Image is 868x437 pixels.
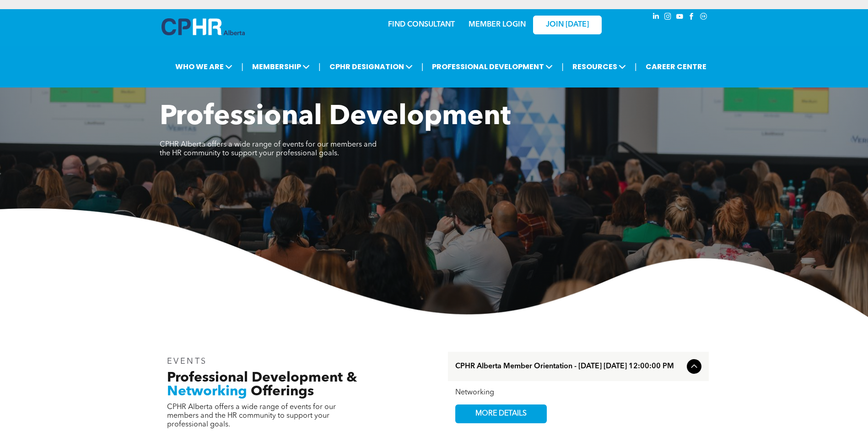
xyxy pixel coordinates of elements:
[429,58,555,75] span: PROFESSIONAL DEVELOPMENT
[465,405,537,423] span: MORE DETAILS
[469,21,526,28] a: MEMBER LOGIN
[421,57,424,76] li: |
[327,58,415,75] span: CPHR DESIGNATION
[388,21,455,28] a: FIND CONSULTANT
[570,58,629,75] span: RESOURCES
[167,357,208,366] span: EVENTS
[546,21,589,29] span: JOIN [DATE]
[249,58,313,75] span: MEMBERSHIP
[533,16,602,34] a: JOIN [DATE]
[699,11,709,24] a: Social network
[162,18,245,35] img: A blue and white logo for cp alberta
[251,385,314,399] span: Offerings
[651,11,661,24] a: linkedin
[167,371,357,385] span: Professional Development &
[160,104,511,131] span: Professional Development
[167,385,247,399] span: Networking
[455,362,683,371] span: CPHR Alberta Member Orientation - [DATE] [DATE] 12:00:00 PM
[318,57,321,76] li: |
[635,57,637,76] li: |
[160,141,377,157] span: CPHR Alberta offers a wide range of events for our members and the HR community to support your p...
[687,11,697,24] a: facebook
[167,404,336,428] span: CPHR Alberta offers a wide range of events for our members and the HR community to support your p...
[561,57,564,76] li: |
[173,58,235,75] span: WHO WE ARE
[455,388,701,397] div: Networking
[675,11,685,24] a: youtube
[663,11,673,24] a: instagram
[643,58,709,75] a: CAREER CENTRE
[241,57,243,76] li: |
[455,404,547,423] a: MORE DETAILS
